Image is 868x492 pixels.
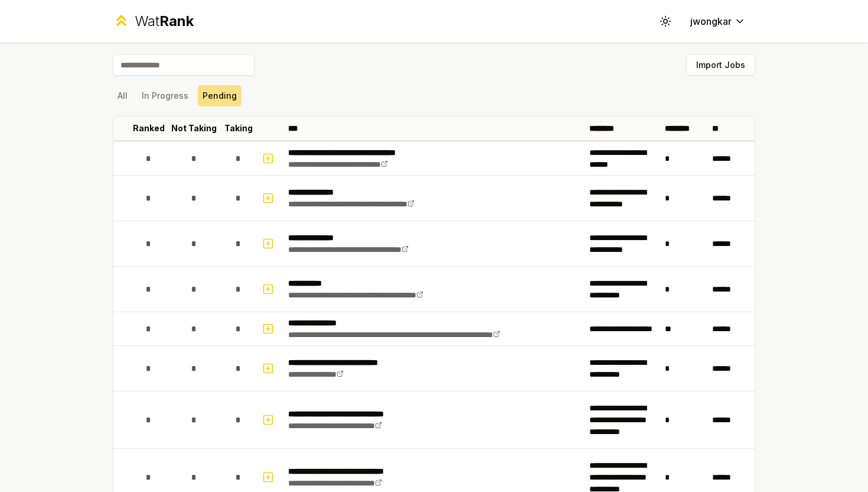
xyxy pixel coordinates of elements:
[171,122,217,134] p: Not Taking
[133,122,165,134] p: Ranked
[224,122,253,134] p: Taking
[159,12,194,30] span: Rank
[135,12,194,31] div: Wat
[686,54,755,76] button: Import Jobs
[681,11,755,32] button: jwongkar
[198,85,242,106] button: Pending
[137,85,193,106] button: In Progress
[113,85,132,106] button: All
[113,12,194,31] a: WatRank
[690,14,732,28] span: jwongkar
